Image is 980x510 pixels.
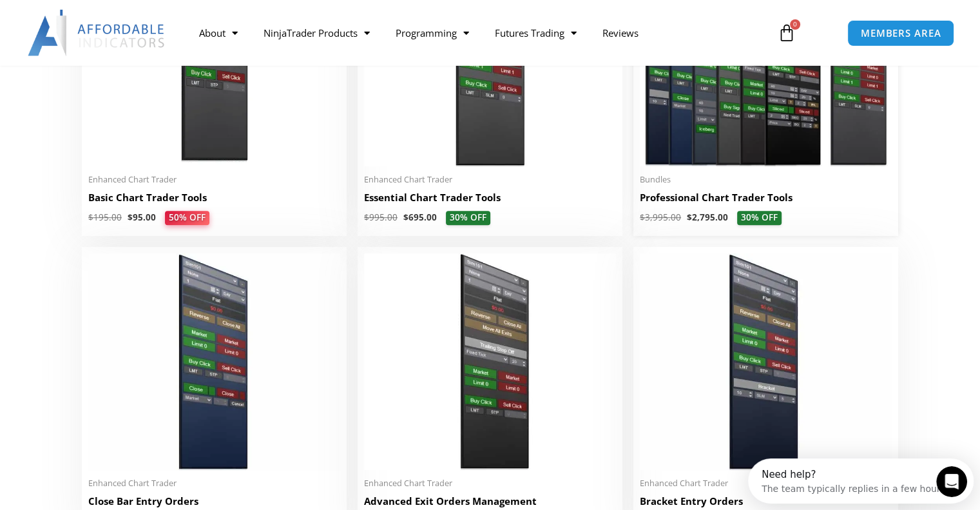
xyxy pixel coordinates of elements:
span: $ [364,211,369,223]
div: The team typically replies in a few hours. [14,21,200,35]
span: Bundles [640,174,892,185]
a: Programming [383,18,482,48]
bdi: 995.00 [364,211,398,223]
iframe: Intercom live chat discovery launcher [748,458,974,504]
bdi: 95.00 [128,211,156,223]
span: Enhanced Chart Trader [364,174,616,185]
h2: Advanced Exit Orders Management [364,495,616,508]
a: Reviews [590,18,651,48]
bdi: 2,795.00 [687,211,728,223]
a: Futures Trading [482,18,590,48]
h2: Basic Chart Trader Tools [88,191,340,204]
a: NinjaTrader Products [251,18,383,48]
img: LogoAI | Affordable Indicators – NinjaTrader [28,10,166,56]
span: Enhanced Chart Trader [364,478,616,489]
a: Professional Chart Trader Tools [640,191,892,211]
a: 0 [758,14,815,52]
span: $ [128,211,133,223]
nav: Menu [186,18,765,48]
bdi: 695.00 [403,211,437,223]
h2: Bracket Entry Orders [640,495,892,508]
bdi: 3,995.00 [640,211,681,223]
a: Basic Chart Trader Tools [88,191,340,211]
img: BracketEntryOrders [640,253,892,470]
span: MEMBERS AREA [861,28,941,38]
span: $ [88,211,93,223]
div: Need help? [14,11,200,21]
span: 30% OFF [446,211,490,225]
iframe: Intercom live chat [936,466,967,497]
img: AdvancedStopLossMgmt [364,253,616,470]
span: Enhanced Chart Trader [88,478,340,489]
h2: Close Bar Entry Orders [88,495,340,508]
a: Essential Chart Trader Tools [364,191,616,211]
span: $ [687,211,692,223]
h2: Essential Chart Trader Tools [364,191,616,204]
bdi: 195.00 [88,211,122,223]
img: CloseBarOrders [88,253,340,470]
span: 30% OFF [737,211,782,225]
span: 50% OFF [165,211,209,225]
div: Open Intercom Messenger [5,5,238,41]
span: 0 [790,19,800,30]
span: $ [640,211,645,223]
span: $ [403,211,408,223]
h2: Professional Chart Trader Tools [640,191,892,204]
a: MEMBERS AREA [847,20,955,46]
span: Enhanced Chart Trader [640,478,892,489]
span: Enhanced Chart Trader [88,174,340,185]
a: About [186,18,251,48]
